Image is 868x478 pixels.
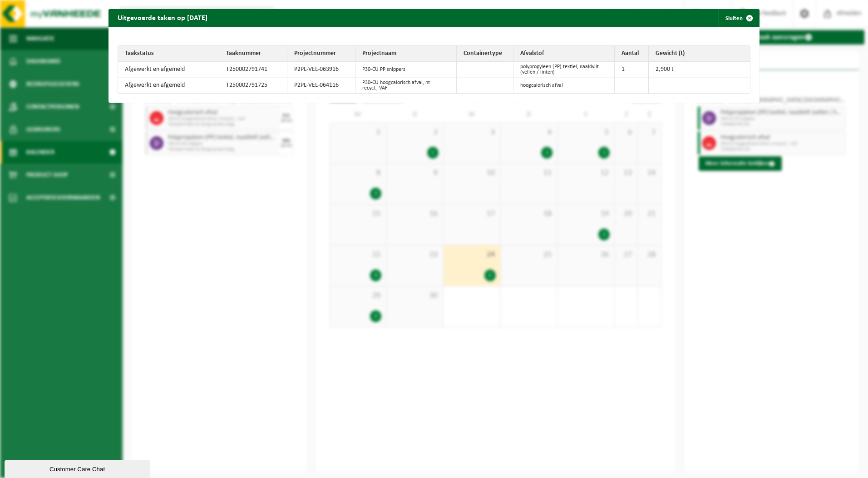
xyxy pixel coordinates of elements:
[219,78,287,93] td: T250002791725
[513,62,615,78] td: polypropyleen (PP) textiel, naaldvilt (vellen / linten)
[5,458,152,478] iframe: chat widget
[118,78,219,93] td: Afgewerkt en afgemeld
[615,46,649,62] th: Aantal
[118,62,219,78] td: Afgewerkt en afgemeld
[287,78,355,93] td: P2PL-VEL-064116
[718,9,759,27] button: Sluiten
[355,78,457,93] td: P30-CU hoogcalorisch afval, nt recycl., VAF
[649,46,750,62] th: Gewicht (t)
[513,46,615,62] th: Afvalstof
[287,62,355,78] td: P2PL-VEL-063916
[355,46,457,62] th: Projectnaam
[219,62,287,78] td: T250002791741
[108,9,217,26] h2: Uitgevoerde taken op [DATE]
[649,62,750,78] td: 2,900 t
[287,46,355,62] th: Projectnummer
[219,46,287,62] th: Taaknummer
[615,62,649,78] td: 1
[118,46,219,62] th: Taakstatus
[513,78,615,93] td: hoogcalorisch afval
[355,62,457,78] td: P30-CU PP snippers
[457,46,513,62] th: Containertype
